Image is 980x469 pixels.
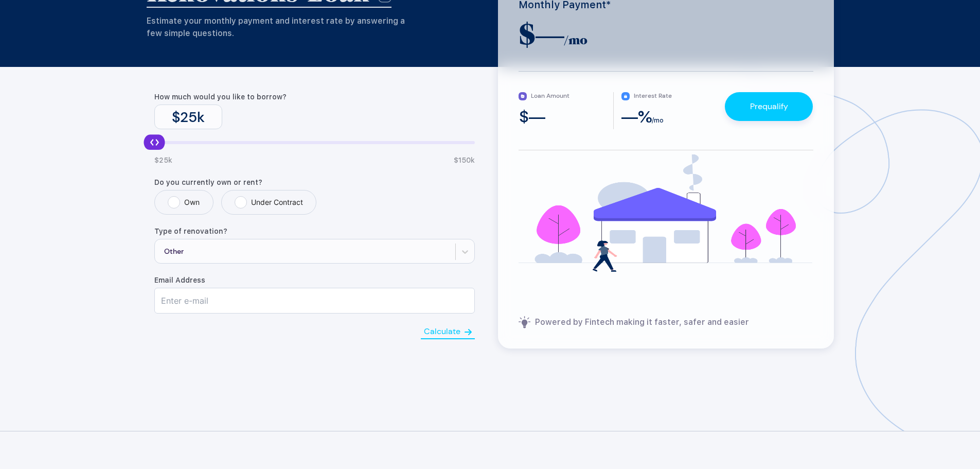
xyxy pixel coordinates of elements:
[154,105,222,129] div: $ 25 k
[454,155,475,166] span: $ 150 k
[531,92,569,100] span: Loan Amount
[519,316,531,328] img: powered
[154,92,475,102] label: How much would you like to borrow?
[652,117,663,124] span: /mo
[147,15,421,40] div: Estimate your monthly payment and interest rate by answering a few simple questions.
[519,107,545,127] span: $ —
[634,92,672,100] span: Interest Rate
[621,107,652,127] span: — %
[168,196,200,209] label: Own
[421,325,475,339] button: Calculate
[154,177,475,188] label: Do you currently own or rent?
[465,329,472,335] img: Next
[564,32,587,47] span: /mo
[154,226,475,237] label: Type of renovation?
[535,316,749,328] span: Powered by Fintech making it faster, safer and easier
[155,288,474,313] input: Enter e-mail
[519,16,564,51] span: $ —
[154,275,205,286] span: Email Address
[164,246,184,258] div: Other
[750,101,788,112] a: Prequalify
[235,196,303,209] label: Under Contract
[154,155,172,166] span: $ 25 k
